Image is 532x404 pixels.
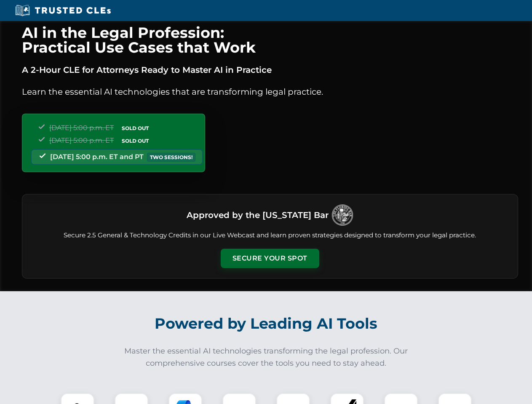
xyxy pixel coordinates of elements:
p: Secure 2.5 General & Technology Credits in our Live Webcast and learn proven strategies designed ... [32,231,508,240]
button: Secure Your Spot [221,249,319,268]
span: SOLD OUT [119,136,152,145]
span: [DATE] 5:00 p.m. ET [49,124,114,132]
p: Master the essential AI technologies transforming the legal profession. Our comprehensive courses... [119,345,414,369]
img: Logo [332,205,353,226]
h1: AI in the Legal Profession: Practical Use Cases that Work [22,25,518,55]
h3: Approved by the [US_STATE] Bar [187,207,329,223]
p: Learn the essential AI technologies that are transforming legal practice. [22,85,518,98]
p: A 2-Hour CLE for Attorneys Ready to Master AI in Practice [22,63,518,77]
span: SOLD OUT [119,124,152,133]
h2: Powered by Leading AI Tools [33,309,500,338]
span: [DATE] 5:00 p.m. ET [49,136,114,144]
img: Trusted CLEs [13,4,113,17]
